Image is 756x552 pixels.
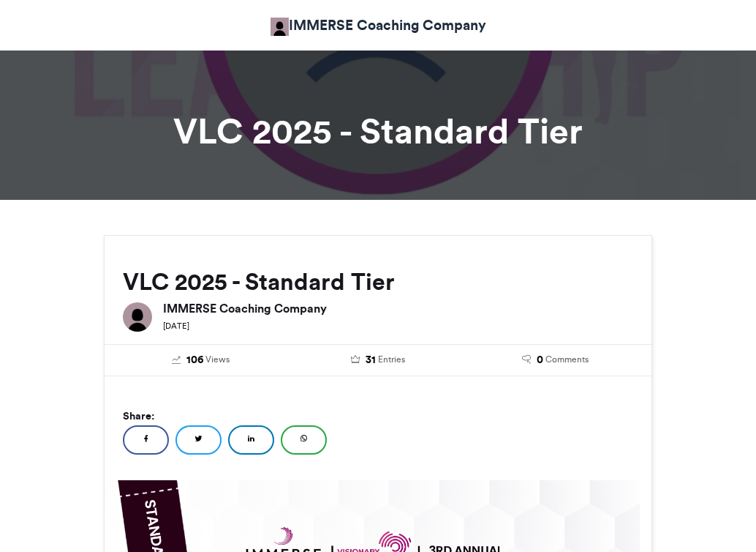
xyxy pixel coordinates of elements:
span: Comments [545,353,589,366]
span: 106 [186,352,203,368]
a: 31 Entries [300,352,456,368]
a: 106 Views [123,352,279,368]
h2: VLC 2025 - Standard Tier [123,269,633,295]
span: 31 [366,352,376,368]
a: 0 Comments [477,352,633,368]
h5: Share: [123,406,633,425]
span: Views [205,353,230,366]
img: IMMERSE Coaching Company [271,18,289,36]
span: 0 [537,352,543,368]
a: IMMERSE Coaching Company [271,15,486,36]
h6: IMMERSE Coaching Company [163,302,633,314]
small: [DATE] [163,321,189,331]
span: Entries [378,353,405,366]
h1: VLC 2025 - Standard Tier [38,113,718,149]
img: IMMERSE Coaching Company [123,302,152,332]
